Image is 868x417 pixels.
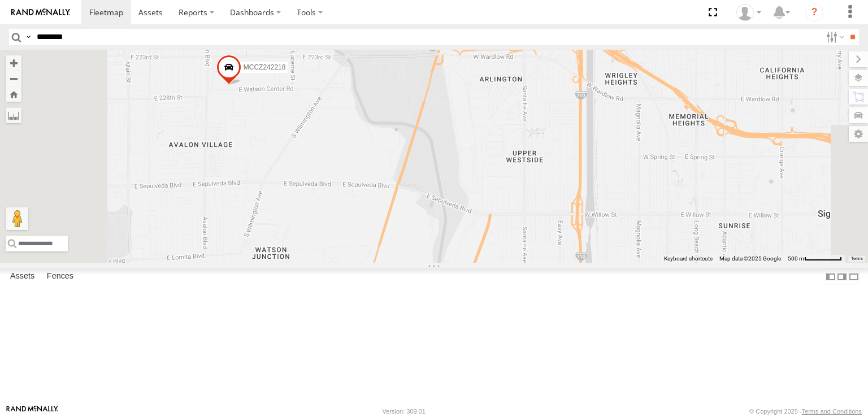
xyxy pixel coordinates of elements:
button: Zoom Home [6,86,21,102]
label: Dock Summary Table to the Left [825,268,836,285]
span: MCCZ242218 [244,63,286,71]
label: Fences [41,269,79,285]
label: Measure [6,107,21,123]
a: Terms (opens in new tab) [851,256,863,260]
label: Hide Summary Table [848,268,860,285]
i: ? [805,3,823,21]
label: Assets [5,269,40,285]
button: Drag Pegman onto the map to open Street View [6,207,28,230]
a: Visit our Website [6,406,58,417]
label: Dock Summary Table to the Right [836,268,848,285]
span: Map data ©2025 Google [719,255,781,262]
button: Zoom out [6,71,21,86]
button: Zoom in [6,55,21,71]
button: Keyboard shortcuts [664,255,713,263]
button: Map Scale: 500 m per 63 pixels [784,255,845,263]
label: Search Filter Options [822,29,846,45]
div: © Copyright 2025 - [749,408,862,415]
a: Terms and Conditions [802,408,862,415]
div: Zulema McIntosch [732,4,765,21]
span: 500 m [788,255,804,262]
label: Search Query [24,29,33,45]
div: Version: 309.01 [383,408,426,415]
label: Map Settings [849,126,868,142]
img: rand-logo.svg [11,8,70,16]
